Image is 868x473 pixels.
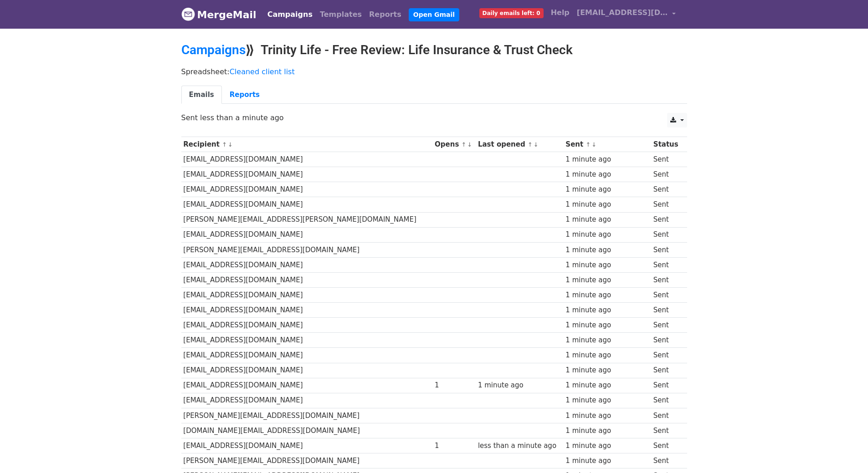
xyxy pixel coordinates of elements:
td: Sent [651,197,682,212]
td: [EMAIL_ADDRESS][DOMAIN_NAME] [181,182,433,197]
td: Sent [651,378,682,393]
a: ↓ [467,141,472,148]
div: 1 minute ago [565,169,649,180]
td: Sent [651,152,682,167]
div: 1 [435,441,473,451]
th: Status [651,137,682,152]
td: Sent [651,303,682,318]
div: 1 minute ago [565,199,649,210]
a: Reports [222,86,267,104]
a: ↑ [586,141,591,148]
td: Sent [651,212,682,227]
div: less than a minute ago [478,441,561,451]
a: Help [547,4,573,22]
td: [EMAIL_ADDRESS][DOMAIN_NAME] [181,378,433,393]
div: 1 minute ago [565,290,649,300]
a: Campaigns [181,42,246,57]
td: Sent [651,408,682,423]
td: [EMAIL_ADDRESS][DOMAIN_NAME] [181,303,433,318]
th: Last opened [476,137,563,152]
td: Sent [651,363,682,378]
td: [EMAIL_ADDRESS][DOMAIN_NAME] [181,363,433,378]
span: [EMAIL_ADDRESS][DOMAIN_NAME] [577,7,668,18]
div: 1 minute ago [565,456,649,466]
a: [EMAIL_ADDRESS][DOMAIN_NAME] [573,4,680,25]
img: MergeMail logo [181,7,195,21]
td: [EMAIL_ADDRESS][DOMAIN_NAME] [181,288,433,303]
td: Sent [651,333,682,348]
div: 1 minute ago [478,380,561,391]
div: 1 minute ago [565,245,649,255]
a: ↓ [228,141,233,148]
h2: ⟫ Trinity Life - Free Review: Life Insurance & Trust Check [181,42,687,58]
td: Sent [651,393,682,408]
td: Sent [651,423,682,438]
div: 1 minute ago [565,184,649,195]
td: [PERSON_NAME][EMAIL_ADDRESS][DOMAIN_NAME] [181,408,433,423]
a: ↑ [528,141,533,148]
th: Recipient [181,137,433,152]
a: Reports [365,5,405,24]
th: Opens [432,137,476,152]
a: Campaigns [264,5,316,24]
p: Spreadsheet: [181,67,687,76]
td: Sent [651,167,682,182]
td: Sent [651,242,682,257]
td: Sent [651,257,682,272]
div: 1 minute ago [565,214,649,225]
td: Sent [651,348,682,363]
a: ↑ [462,141,467,148]
div: 1 minute ago [565,441,649,451]
td: Sent [651,182,682,197]
td: Sent [651,288,682,303]
td: [EMAIL_ADDRESS][DOMAIN_NAME] [181,257,433,272]
div: 1 minute ago [565,260,649,270]
a: Cleaned client list [230,67,295,76]
div: 1 minute ago [565,154,649,165]
a: Daily emails left: 0 [476,4,547,22]
a: MergeMail [181,5,257,24]
p: Sent less than a minute ago [181,113,687,122]
a: Open Gmail [409,8,459,21]
td: Sent [651,272,682,287]
div: 1 minute ago [565,426,649,436]
td: [EMAIL_ADDRESS][DOMAIN_NAME] [181,333,433,348]
div: 1 minute ago [565,320,649,331]
div: 1 minute ago [565,380,649,391]
td: [PERSON_NAME][EMAIL_ADDRESS][PERSON_NAME][DOMAIN_NAME] [181,212,433,227]
td: Sent [651,438,682,453]
a: Emails [181,86,222,104]
td: [EMAIL_ADDRESS][DOMAIN_NAME] [181,152,433,167]
div: 1 minute ago [565,365,649,376]
a: ↓ [591,141,596,148]
td: [PERSON_NAME][EMAIL_ADDRESS][DOMAIN_NAME] [181,453,433,468]
td: Sent [651,227,682,242]
div: 1 minute ago [565,305,649,315]
span: Daily emails left: 0 [479,8,544,18]
th: Sent [564,137,651,152]
td: [EMAIL_ADDRESS][DOMAIN_NAME] [181,393,433,408]
a: ↓ [534,141,539,148]
td: [EMAIL_ADDRESS][DOMAIN_NAME] [181,318,433,333]
td: [EMAIL_ADDRESS][DOMAIN_NAME] [181,272,433,287]
td: [EMAIL_ADDRESS][DOMAIN_NAME] [181,227,433,242]
div: 1 minute ago [565,411,649,421]
td: Sent [651,453,682,468]
div: 1 minute ago [565,229,649,240]
td: Sent [651,318,682,333]
td: [EMAIL_ADDRESS][DOMAIN_NAME] [181,167,433,182]
td: [EMAIL_ADDRESS][DOMAIN_NAME] [181,197,433,212]
div: 1 minute ago [565,275,649,285]
div: 1 minute ago [565,350,649,361]
td: [EMAIL_ADDRESS][DOMAIN_NAME] [181,438,433,453]
a: ↑ [222,141,227,148]
div: 1 minute ago [565,395,649,406]
div: 1 [435,380,473,391]
td: [PERSON_NAME][EMAIL_ADDRESS][DOMAIN_NAME] [181,242,433,257]
a: Templates [316,5,365,24]
td: [EMAIL_ADDRESS][DOMAIN_NAME] [181,348,433,363]
td: [DOMAIN_NAME][EMAIL_ADDRESS][DOMAIN_NAME] [181,423,433,438]
div: 1 minute ago [565,335,649,346]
